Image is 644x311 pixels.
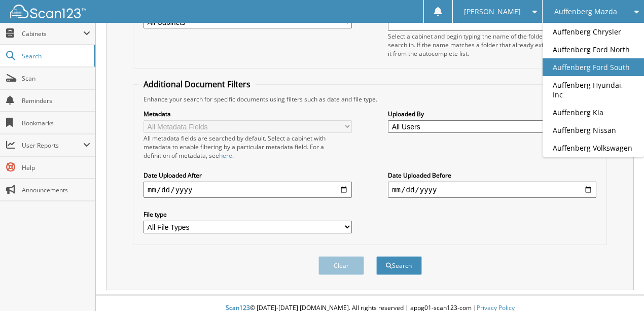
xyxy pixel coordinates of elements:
label: Date Uploaded Before [388,171,596,180]
span: Help [22,163,90,172]
input: start [144,182,352,198]
span: Auffenberg Mazda [554,9,617,15]
a: here [219,151,232,160]
a: Auffenberg Chrysler [543,23,644,41]
legend: Additional Document Filters [138,79,256,90]
label: Uploaded By [388,110,596,118]
div: Select a cabinet and begin typing the name of the folder you want to search in. If the name match... [388,32,596,58]
input: end [388,182,596,198]
a: Auffenberg Nissan [543,121,644,139]
label: File type [144,210,352,219]
span: [PERSON_NAME] [464,9,521,15]
a: Auffenberg Ford South [543,58,644,76]
div: Enhance your search for specific documents using filters such as date and file type. [138,95,601,103]
button: Search [376,256,422,275]
a: Auffenberg Hyundai, Inc [543,76,644,103]
div: All metadata fields are searched by default. Select a cabinet with metadata to enable filtering b... [144,134,352,160]
span: Reminders [22,96,90,105]
span: Cabinets [22,29,83,38]
span: Scan [22,74,90,83]
span: User Reports [22,141,83,150]
button: Clear [318,256,364,275]
label: Metadata [144,110,352,118]
span: Search [22,52,89,60]
label: Date Uploaded After [144,171,352,180]
iframe: Chat Widget [593,262,644,311]
img: scan123-logo-white.svg [10,5,86,18]
a: Auffenberg Kia [543,103,644,121]
span: Announcements [22,186,90,194]
a: Auffenberg Ford North [543,41,644,58]
span: Bookmarks [22,119,90,127]
a: Auffenberg Volkswagen [543,139,644,157]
